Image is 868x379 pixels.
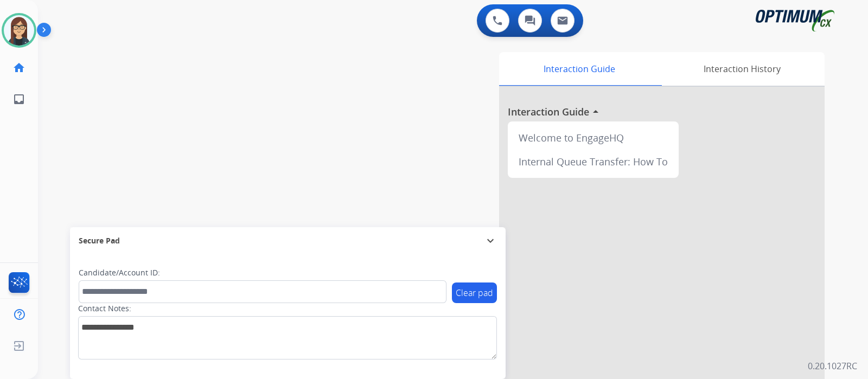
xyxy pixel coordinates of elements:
[452,282,497,303] button: Clear pad
[79,235,120,246] span: Secure Pad
[659,52,825,86] div: Interaction History
[808,359,857,372] p: 0.20.1027RC
[12,61,25,74] mat-icon: home
[79,267,160,278] label: Candidate/Account ID:
[499,52,659,86] div: Interaction Guide
[512,150,674,174] div: Internal Queue Transfer: How To
[4,15,34,46] img: avatar
[78,303,131,314] label: Contact Notes:
[512,126,674,150] div: Welcome to EngageHQ
[12,93,25,106] mat-icon: inbox
[484,234,497,247] mat-icon: expand_more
